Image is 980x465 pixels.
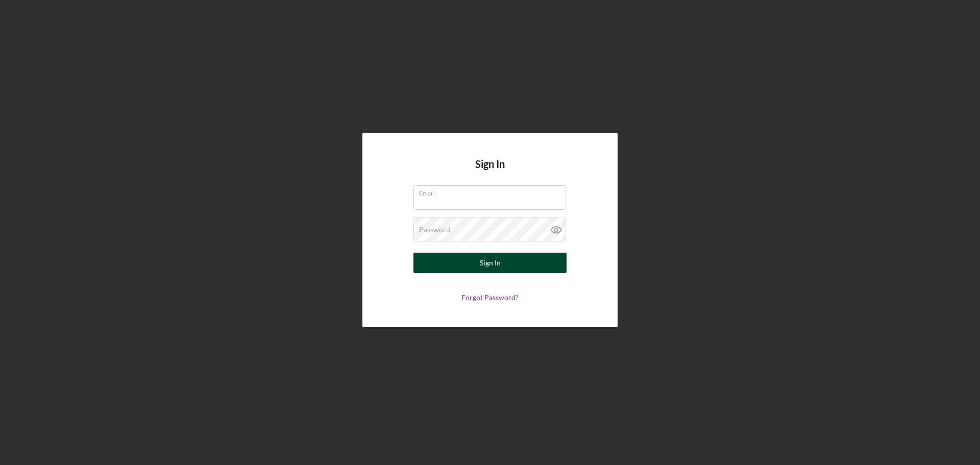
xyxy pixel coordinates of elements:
[419,226,450,234] label: Password
[475,158,505,185] h4: Sign In
[413,253,567,273] button: Sign In
[480,253,501,273] div: Sign In
[461,293,519,302] a: Forgot Password?
[419,186,566,197] label: Email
